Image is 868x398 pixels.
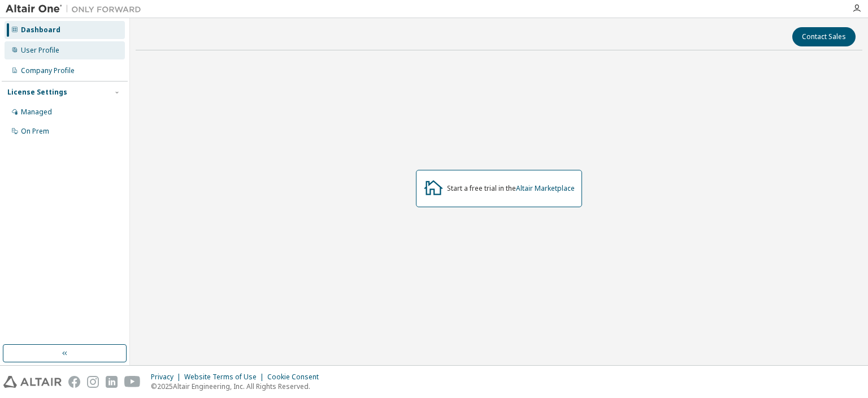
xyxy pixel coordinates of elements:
img: instagram.svg [87,376,99,388]
div: License Settings [7,88,67,97]
img: Altair One [6,3,147,15]
div: On Prem [21,127,49,136]
img: altair_logo.svg [3,376,62,388]
div: Cookie Consent [267,373,325,382]
div: Dashboard [21,25,60,35]
div: Company Profile [21,66,75,75]
div: Start a free trial in the [447,184,575,193]
a: Altair Marketplace [516,183,575,193]
div: Privacy [151,373,184,382]
img: youtube.svg [124,376,141,388]
button: Contact Sales [792,27,856,46]
div: Managed [21,108,52,117]
div: Website Terms of Use [184,373,267,382]
img: facebook.svg [68,376,80,388]
p: © 2025 Altair Engineering, Inc. All Rights Reserved. [151,382,325,391]
div: User Profile [21,46,59,55]
img: linkedin.svg [106,376,118,388]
